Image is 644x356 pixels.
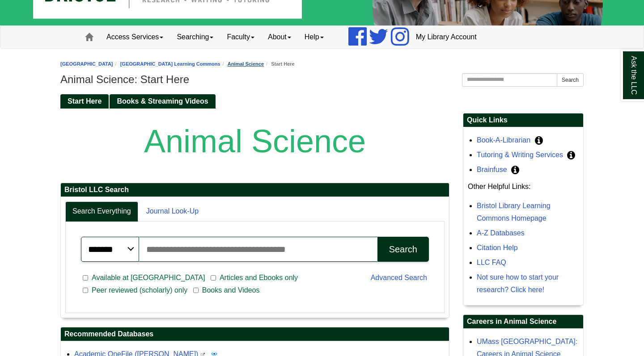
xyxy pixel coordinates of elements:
a: Citation Help [477,244,518,251]
span: Available at [GEOGRAPHIC_DATA] [88,272,208,283]
a: Start Here [60,94,109,109]
li: Start Here [264,60,295,68]
h2: Bristol LLC Search [61,183,449,197]
input: Available at [GEOGRAPHIC_DATA] [83,274,88,282]
a: Faculty [220,26,261,48]
a: Tutoring & Writing Services [477,151,563,159]
a: Help [298,26,330,48]
div: Search [389,244,417,255]
a: A-Z Databases [477,229,525,237]
a: Searching [170,26,220,48]
input: Books and Videos [193,286,199,294]
a: Access Services [100,26,170,48]
a: LLC FAQ [477,259,506,266]
a: Not sure how to start your research? Click here! [477,273,559,293]
span: Peer reviewed (scholarly) only [88,285,191,296]
p: Other Helpful Links: [468,180,579,193]
span: Books & Streaming Videos [117,97,208,105]
a: Search Everything [65,201,138,222]
input: Peer reviewed (scholarly) only [83,286,88,294]
button: Search [377,237,429,262]
nav: breadcrumb [60,60,584,68]
span: Start Here [68,97,102,105]
a: Journal Look-Up [139,201,206,222]
button: Search [557,73,584,87]
a: Animal Science [228,61,264,67]
a: About [261,26,298,48]
a: [GEOGRAPHIC_DATA] [60,61,113,67]
h1: Animal Science: Start Here [60,73,584,86]
a: Brainfuse [477,166,507,173]
div: Guide Pages [60,93,584,109]
a: Book-A-Librarian [477,136,530,144]
span: Articles and Ebooks only [216,272,301,283]
input: Articles and Ebooks only [211,274,216,282]
a: Books & Streaming Videos [110,94,215,109]
a: Bristol Library Learning Commons Homepage [477,202,551,222]
span: Books and Videos [199,285,263,296]
span: Animal Science [144,123,366,159]
h2: Recommended Databases [61,327,449,341]
a: [GEOGRAPHIC_DATA] Learning Commons [120,61,220,67]
a: My Library Account [409,26,483,48]
a: Advanced Search [371,274,427,281]
h2: Careers in Animal Science [463,315,583,329]
h2: Quick Links [463,113,583,127]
